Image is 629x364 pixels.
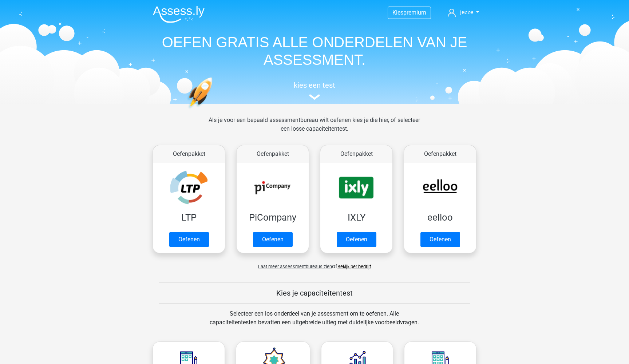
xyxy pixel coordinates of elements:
[147,33,482,68] h1: OEFEN GRATIS ALLE ONDERDELEN VAN JE ASSESSMENT.
[169,232,209,247] a: Oefenen
[203,116,426,142] div: Als je voor een bepaald assessmentbureau wilt oefenen kies je die hier, of selecteer een losse ca...
[309,94,320,100] img: assessment
[258,264,332,269] span: Laat meer assessmentbureaus zien
[147,81,482,90] h5: kies een test
[392,9,403,16] span: Kies
[388,8,431,17] a: Kiespremium
[203,309,426,336] div: Selecteer een los onderdeel van je assessment om te oefenen. Alle capaciteitentesten bevatten een...
[460,9,473,16] span: jezze
[403,9,426,16] span: premium
[337,264,371,269] a: Bekijk per bedrijf
[187,77,241,143] img: oefenen
[420,232,460,247] a: Oefenen
[147,81,482,100] a: kies een test
[337,232,376,247] a: Oefenen
[253,232,293,247] a: Oefenen
[147,256,482,271] div: of
[159,289,470,297] h5: Kies je capaciteitentest
[445,8,482,17] a: jezze
[153,6,205,23] img: Assessly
